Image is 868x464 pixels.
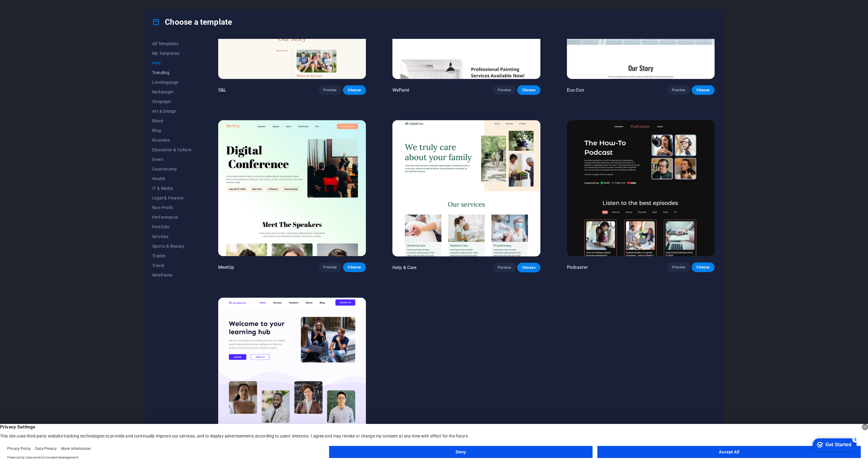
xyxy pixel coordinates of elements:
span: Travel [152,263,192,268]
span: New [152,61,192,65]
span: Blog [152,128,192,133]
span: Event [152,157,192,162]
button: Choose [692,262,715,272]
button: Legal & Finance [152,193,192,203]
img: MeetUp [218,120,366,256]
span: Choose [522,88,535,92]
button: Preview [667,85,690,95]
button: Multipager [152,87,192,97]
button: Choose [517,263,540,272]
span: Education & Culture [152,147,192,152]
button: Art & Design [152,106,192,116]
p: Eco-Con [567,87,584,93]
button: Wireframe [152,270,192,280]
button: Choose [343,85,366,95]
span: Health [152,176,192,181]
p: Help & Care [392,265,417,271]
span: Onepager [152,99,192,104]
button: Choose [343,262,366,272]
button: Landingpage [152,77,192,87]
span: My Templates [152,51,192,56]
button: Health [152,174,192,183]
button: Preview [319,85,341,95]
button: Gastronomy [152,164,192,174]
span: Trending [152,70,192,75]
span: Trades [152,253,192,258]
button: Preview [319,262,341,272]
span: Non-Profit [152,205,192,210]
span: All Templates [152,41,192,46]
span: Preview [498,88,511,92]
span: IT & Media [152,186,192,191]
img: Podcaster [567,120,715,256]
span: Performance [152,215,192,220]
button: Trending [152,68,192,77]
span: Landingpage [152,80,192,85]
div: Get Started 5 items remaining, 0% complete [5,3,49,16]
button: Business [152,135,192,145]
button: Blank [152,116,192,126]
div: 5 [45,1,51,7]
span: Choose [522,265,535,270]
button: New [152,58,192,68]
button: Sports & Beauty [152,241,192,251]
img: Help & Care [392,120,540,256]
h4: Choose a template [152,17,232,27]
button: Performance [152,212,192,222]
span: Preview [672,88,685,92]
div: Get Started [18,7,44,12]
button: Preview [667,262,690,272]
span: Portfolio [152,224,192,229]
button: Portfolio [152,222,192,232]
span: Choose [348,265,361,270]
button: Preview [493,85,516,95]
span: Gastronomy [152,167,192,171]
button: IT & Media [152,183,192,193]
span: Legal & Finance [152,196,192,200]
button: All Templates [152,39,192,49]
span: Preview [498,265,511,270]
span: Preview [672,265,685,270]
span: Business [152,138,192,143]
span: Blank [152,118,192,123]
span: Choose [697,88,710,92]
button: Travel [152,261,192,270]
p: MeetUp [218,264,234,270]
p: Podcaster [567,264,588,270]
button: Event [152,155,192,164]
span: Choose [348,88,361,92]
span: Preview [323,88,337,92]
button: My Templates [152,49,192,58]
button: Choose [692,85,715,95]
button: Blog [152,126,192,135]
button: Trades [152,251,192,261]
span: Wireframe [152,273,192,277]
button: Onepager [152,97,192,106]
p: S&L [218,87,226,93]
p: WePaint [392,87,409,93]
span: Multipager [152,89,192,94]
button: Education & Culture [152,145,192,155]
button: Choose [517,85,540,95]
button: Services [152,232,192,241]
img: Academix [218,298,366,434]
button: Non-Profit [152,203,192,212]
span: Services [152,234,192,239]
span: Art & Design [152,109,192,114]
span: Preview [323,265,337,270]
button: Preview [493,263,516,272]
span: Choose [697,265,710,270]
span: Sports & Beauty [152,244,192,249]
